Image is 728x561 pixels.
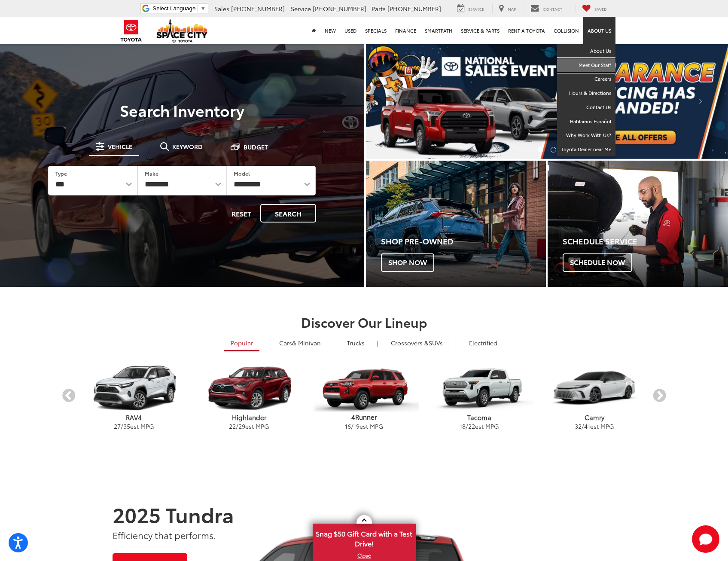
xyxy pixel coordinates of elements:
[549,17,583,44] a: Collision
[79,365,189,411] img: Toyota RAV4
[260,204,316,223] button: Search
[314,524,415,551] span: Snag $50 Gift Card with a Test Drive!
[673,60,728,142] button: Click to view next picture.
[307,422,422,430] p: / est MPG
[391,17,420,44] a: Finance
[341,335,371,350] a: Trucks
[61,357,667,435] aside: carousel
[557,101,615,115] a: Contact Us
[504,17,549,44] a: Rent a Toyota
[391,338,429,347] span: Crossovers &
[372,4,386,13] span: Parts
[366,161,546,287] div: Toyota
[543,6,562,12] span: Contact
[114,422,121,430] span: 27
[361,17,391,44] a: Specials
[381,253,434,271] span: Shop Now
[468,6,484,12] span: Service
[263,338,269,347] li: |
[424,365,534,411] img: Toyota Tacoma
[172,143,203,149] span: Keyword
[331,338,337,347] li: |
[468,422,475,430] span: 22
[551,147,556,152] li: Go to slide number 2.
[340,17,361,44] a: Used
[308,17,320,44] a: Home
[345,422,351,430] span: 16
[460,422,466,430] span: 18
[156,19,208,43] img: Space City Toyota
[307,412,422,421] p: 4Runner
[113,529,615,541] p: Efficiency that performs.
[692,525,719,553] button: Toggle Chat Window
[200,5,206,12] span: ▼
[313,4,366,13] span: [PHONE_NUMBER]
[575,422,582,430] span: 32
[115,17,147,45] img: Toyota
[652,388,667,403] button: Next
[492,4,522,13] a: Map
[366,161,546,287] a: Shop Pre-Owned Shop Now
[451,4,490,13] a: Service
[557,58,615,73] a: Meet Our Staff
[273,335,327,350] a: Cars
[152,5,206,12] a: Select Language​
[145,170,158,177] label: Make
[309,365,419,411] img: Toyota 4Runner
[557,143,615,156] a: Toyota Dealer near Me
[537,413,652,422] p: Camry
[231,4,285,13] span: [PHONE_NUMBER]
[76,422,192,430] p: / est MPG
[557,128,615,143] a: Why Work With Us?
[563,253,632,271] span: Schedule Now
[508,6,516,12] span: Map
[538,147,543,152] li: Go to slide number 1.
[422,413,537,422] p: Tacoma
[548,161,728,287] div: Toyota
[320,17,340,44] a: New
[384,335,449,350] a: SUVs
[108,143,132,149] span: Vehicle
[457,17,504,44] a: Service & Parts
[214,4,229,13] span: Sales
[152,5,195,12] span: Select Language
[463,335,504,350] a: Electrified
[387,4,441,13] span: [PHONE_NUMBER]
[61,388,76,403] button: Previous
[453,338,459,347] li: |
[548,161,728,287] a: Schedule Service Schedule Now
[234,170,250,177] label: Model
[524,4,569,13] a: Contact
[224,204,259,223] button: Reset
[192,413,307,422] p: Highlander
[55,170,67,177] label: Type
[420,17,457,44] a: SmartPath
[692,525,719,553] svg: Start Chat
[375,338,381,347] li: |
[557,115,615,129] a: Hablamos Español
[557,86,615,101] a: Hours & Directions
[224,335,259,351] a: Popular
[229,422,236,430] span: 22
[381,237,546,246] h4: Shop Pre-Owned
[557,72,615,86] a: Careers
[192,422,307,430] p: / est MPG
[244,144,268,150] span: Budget
[194,365,304,411] img: Toyota Highlander
[583,17,615,44] a: About Us
[238,422,245,430] span: 29
[576,4,613,13] a: My Saved Vehicles
[366,60,420,142] button: Click to view previous picture.
[113,499,234,528] strong: 2025 Tundra
[292,338,321,347] span: & Minivan
[539,365,649,411] img: Toyota Camry
[291,4,311,13] span: Service
[537,422,652,430] p: / est MPG
[198,5,198,12] span: ​
[123,422,130,430] span: 35
[584,422,590,430] span: 41
[36,101,328,119] h3: Search Inventory
[422,422,537,430] p: / est MPG
[353,422,359,430] span: 19
[76,413,192,422] p: RAV4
